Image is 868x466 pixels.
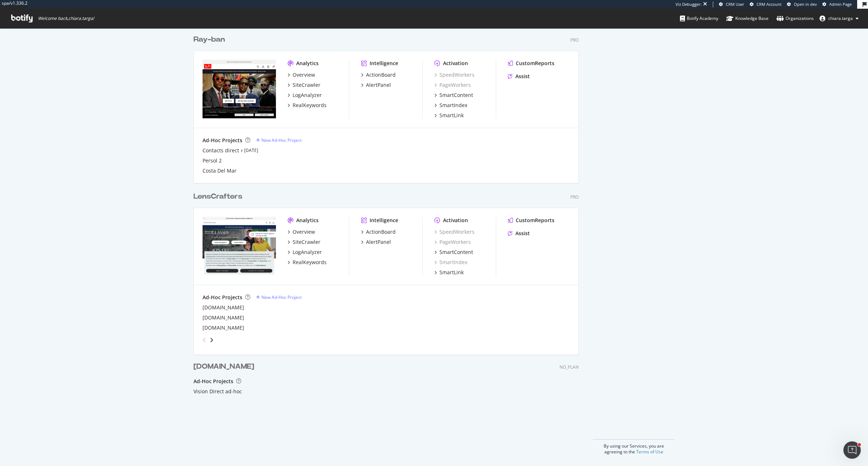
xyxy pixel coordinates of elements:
a: AlertPanel [361,238,391,246]
div: Analytics [296,217,319,224]
a: LogAnalyzer [288,249,322,256]
div: Botify Academy [680,15,718,22]
a: CustomReports [508,217,554,224]
a: Assist [508,73,530,80]
div: angle-left [200,334,209,346]
div: [DOMAIN_NAME] [193,361,254,372]
a: ActionBoard [361,71,396,79]
a: LogAnalyzer [288,92,322,99]
a: Terms of Use [636,449,663,455]
div: ActionBoard [366,71,396,79]
button: chiara.targa [814,13,864,24]
a: Assist [508,230,530,237]
a: SmartIndex [434,102,467,109]
a: RealKeywords [288,102,327,109]
div: Pro [570,37,579,43]
iframe: Intercom live chat [843,441,861,459]
div: SmartIndex [439,102,467,109]
div: Organizations [776,15,814,22]
div: Ad-Hoc Projects [203,137,242,144]
div: New Ad-Hoc Project [261,137,302,143]
a: PageWorkers [434,81,471,89]
a: Admin Page [822,1,852,7]
div: LogAnalyzer [293,92,322,99]
div: SmartContent [439,92,473,99]
div: SmartLink [439,112,464,119]
div: Assist [515,230,530,237]
span: CRM User [726,1,744,7]
div: SiteCrawler [293,81,320,89]
a: New Ad-Hoc Project [256,294,302,300]
div: By using our Services, you are agreeing to the [593,439,675,455]
a: AlertPanel [361,81,391,89]
div: New Ad-Hoc Project [261,294,302,300]
a: SpeedWorkers [434,71,475,79]
a: SiteCrawler [288,81,320,89]
div: angle-right [209,336,214,344]
div: Intelligence [370,60,398,67]
a: SmartLink [434,269,464,276]
div: Ad-Hoc Projects [203,294,242,301]
a: PageWorkers [434,238,471,246]
span: CRM Account [757,1,782,7]
div: Pro [570,194,579,200]
div: SmartContent [439,249,473,256]
div: RealKeywords [293,102,327,109]
a: Organizations [776,9,814,28]
a: Vision Direct ad-hoc [193,388,242,395]
img: www.rayban.com [203,60,276,118]
div: SmartLink [439,269,464,276]
a: Ray-ban [193,34,228,45]
div: LogAnalyzer [293,249,322,256]
span: chiara.targa [828,15,853,21]
span: Welcome back, chiara.targa ! [38,16,94,21]
a: SiteCrawler [288,238,320,246]
div: Ad-Hoc Projects [193,378,233,385]
span: Open in dev [794,1,817,7]
span: Admin Page [829,1,852,7]
a: SmartLink [434,112,464,119]
div: AlertPanel [366,238,391,246]
div: Ray-ban [193,34,225,45]
a: CRM User [719,1,744,7]
a: Open in dev [787,1,817,7]
a: [DOMAIN_NAME] [203,324,244,331]
a: CustomReports [508,60,554,67]
div: Activation [443,60,468,67]
a: Overview [288,228,315,236]
a: SmartIndex [434,259,467,266]
div: Contacts direct [203,147,239,154]
div: Analytics [296,60,319,67]
div: Intelligence [370,217,398,224]
a: LensCrafters [193,191,245,202]
a: Persol 2 [203,157,222,164]
a: SmartContent [434,249,473,256]
div: CustomReports [516,60,554,67]
div: SpeedWorkers [434,228,475,236]
div: SiteCrawler [293,238,320,246]
div: CustomReports [516,217,554,224]
div: LensCrafters [193,191,242,202]
img: lenscrafters.com [203,217,276,275]
div: Assist [515,73,530,80]
div: Overview [293,228,315,236]
a: [DOMAIN_NAME] [203,304,244,311]
a: Knowledge Base [726,9,769,28]
a: ActionBoard [361,228,396,236]
a: Costa Del Mar [203,167,237,174]
div: RealKeywords [293,259,327,266]
a: CRM Account [750,1,782,7]
a: [DOMAIN_NAME] [203,314,244,321]
div: Knowledge Base [726,15,769,22]
div: ActionBoard [366,228,396,236]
